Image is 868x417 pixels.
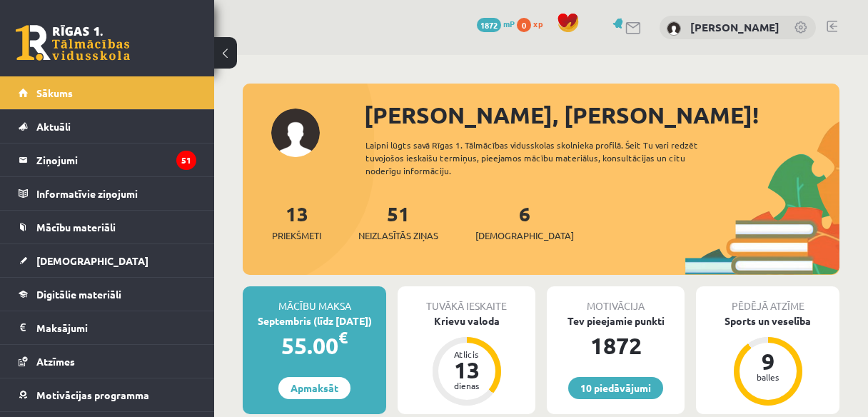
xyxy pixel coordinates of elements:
div: Atlicis [445,350,488,358]
span: Atzīmes [36,355,75,368]
span: Neizlasītās ziņas [358,228,438,243]
a: Rīgas 1. Tālmācības vidusskola [16,25,130,61]
a: Atzīmes [19,345,196,378]
div: Pēdējā atzīme [696,286,839,313]
a: Aktuāli [19,110,196,143]
span: Mācību materiāli [36,221,116,233]
span: mP [503,18,515,29]
legend: Ziņojumi [36,144,196,176]
a: 13Priekšmeti [272,201,321,243]
span: 0 [517,18,531,32]
legend: Informatīvie ziņojumi [36,177,196,210]
span: [DEMOGRAPHIC_DATA] [36,254,148,267]
a: 0 xp [517,18,550,29]
a: Sports un veselība 9 balles [696,313,839,408]
div: 55.00 [243,328,386,363]
a: Informatīvie ziņojumi [19,177,196,210]
a: Motivācijas programma [19,378,196,411]
span: Motivācijas programma [36,388,149,401]
span: Sākums [36,86,73,99]
a: Krievu valoda Atlicis 13 dienas [398,313,535,408]
span: Digitālie materiāli [36,288,121,301]
div: Motivācija [547,286,685,313]
span: Priekšmeti [272,228,321,243]
a: 6[DEMOGRAPHIC_DATA] [475,201,574,243]
span: xp [533,18,542,29]
img: Daniela Tarvāne [667,21,681,36]
span: 1872 [477,18,501,32]
a: 1872 mP [477,18,515,29]
a: Digitālie materiāli [19,278,196,311]
a: [DEMOGRAPHIC_DATA] [19,244,196,277]
div: Krievu valoda [398,313,535,328]
div: balles [747,373,789,381]
div: 9 [747,350,789,373]
div: Tev pieejamie punkti [547,313,685,328]
a: Mācību materiāli [19,211,196,243]
a: [PERSON_NAME] [690,20,779,34]
legend: Maksājumi [36,311,196,344]
a: Sākums [19,76,196,109]
div: Laipni lūgts savā Rīgas 1. Tālmācības vidusskolas skolnieka profilā. Šeit Tu vari redzēt tuvojošo... [365,139,724,177]
div: [PERSON_NAME], [PERSON_NAME]! [364,98,839,132]
div: 13 [445,358,488,381]
a: 51Neizlasītās ziņas [358,201,438,243]
a: Ziņojumi51 [19,144,196,176]
a: Apmaksāt [278,377,350,399]
div: 1872 [547,328,685,363]
div: Mācību maksa [243,286,386,313]
div: Tuvākā ieskaite [398,286,535,313]
span: Aktuāli [36,120,71,133]
div: Sports un veselība [696,313,839,328]
span: [DEMOGRAPHIC_DATA] [475,228,574,243]
span: € [338,327,348,348]
i: 51 [176,151,196,170]
div: Septembris (līdz [DATE]) [243,313,386,328]
a: Maksājumi [19,311,196,344]
div: dienas [445,381,488,390]
a: 10 piedāvājumi [568,377,663,399]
